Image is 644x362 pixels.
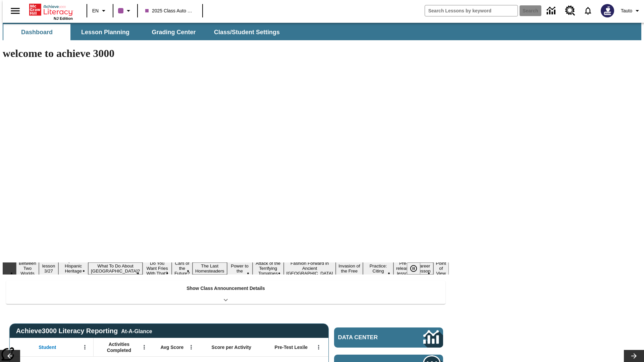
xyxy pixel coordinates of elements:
button: Grading Center [140,24,207,40]
div: Pause [407,262,427,275]
button: Slide 10 Fashion Forward in Ancient Rome [284,260,336,277]
button: Slide 6 Cars of the Future? [172,260,193,277]
span: Pre-Test Lexile [275,344,308,350]
button: Slide 11 The Invasion of the Free CD [336,257,363,280]
button: Slide 15 Point of View [433,260,449,277]
span: Achieve3000 Literacy Reporting [16,327,152,335]
button: Select a new avatar [597,2,618,19]
span: Activities Completed [97,341,141,353]
a: Data Center [543,2,561,20]
button: Slide 2 Test lesson 3/27 en [39,257,58,280]
span: Tauto [621,7,632,14]
button: Open side menu [5,1,25,21]
span: Data Center [338,334,401,341]
div: Home [29,2,73,20]
div: At-A-Glance [121,327,152,335]
button: Slide 1 Between Two Worlds [16,260,39,277]
span: EN [92,7,99,14]
span: Student [39,344,56,350]
div: SubNavbar [3,24,286,40]
p: Show Class Announcement Details [186,285,265,292]
button: Slide 7 The Last Homesteaders [193,262,227,275]
button: Slide 3 ¡Viva Hispanic Heritage Month! [58,257,88,280]
a: Notifications [579,2,597,19]
button: Slide 5 Do You Want Fries With That? [143,260,172,277]
button: Slide 4 What To Do About Iceland? [88,262,143,275]
h1: welcome to achieve 3000 [3,47,449,60]
a: Resource Center, Will open in new tab [561,2,579,20]
button: Slide 13 Pre-release lesson [393,260,414,277]
button: Open Menu [139,342,149,352]
span: NJ Edition [54,16,73,20]
button: Open Menu [186,342,196,352]
div: SubNavbar [3,23,641,40]
a: Home [29,3,73,16]
img: Avatar [601,4,614,17]
input: search field [425,5,518,16]
button: Open Menu [314,342,324,352]
button: Class/Student Settings [209,24,285,40]
span: Avg Score [160,344,183,350]
a: Data Center [334,327,443,348]
button: Class color is purple. Change class color [115,5,135,17]
button: Dashboard [3,24,70,40]
button: Language: EN, Select a language [89,5,111,17]
div: Show Class Announcement Details [6,281,445,304]
button: Profile/Settings [618,5,644,17]
button: Lesson Planning [72,24,139,40]
button: Slide 8 Solar Power to the People [227,257,253,280]
button: Open Menu [80,342,90,352]
span: Score per Activity [212,344,252,350]
button: Pause [407,262,420,275]
button: Slide 9 Attack of the Terrifying Tomatoes [253,260,284,277]
button: Slide 12 Mixed Practice: Citing Evidence [363,257,393,280]
button: Lesson carousel, Next [624,350,644,362]
span: 2025 Class Auto Grade 13 [145,7,195,14]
